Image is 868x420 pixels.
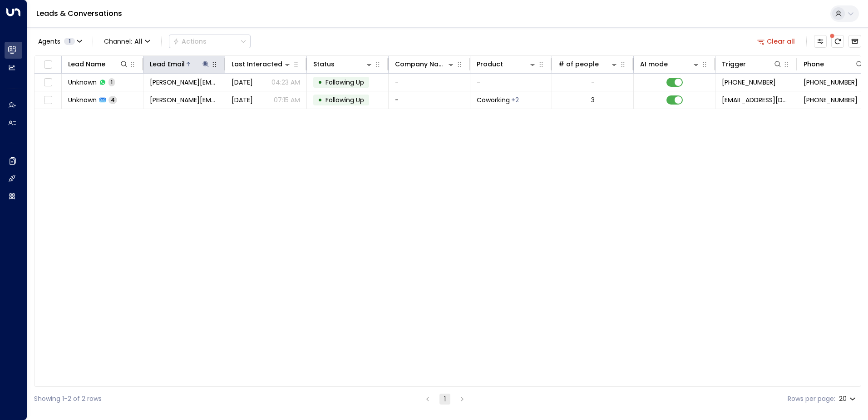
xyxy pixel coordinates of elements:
[134,38,143,45] span: All
[325,78,364,87] span: Following Up
[591,78,595,87] div: -
[804,95,858,105] span: +447471198018
[108,96,117,104] span: 4
[470,74,552,91] td: -
[640,59,700,70] div: AI mode
[591,95,595,105] div: 3
[325,95,364,105] span: Following Up
[150,59,210,70] div: Lead Email
[558,59,619,70] div: # of people
[42,59,54,70] span: Toggle select all
[36,8,122,19] a: Leads & Conversations
[722,95,790,105] span: sales@newflex.com
[232,95,253,105] span: Yesterday
[722,59,746,70] div: Trigger
[150,95,218,105] span: sam@cambridgeandcountry.co.uk
[439,394,450,405] button: page 1
[271,78,300,87] p: 04:23 AM
[100,35,154,48] button: Channel:All
[395,59,446,70] div: Company Name
[389,74,470,91] td: -
[169,35,251,48] div: Button group with a nested menu
[804,78,858,87] span: +447471198018
[68,95,97,105] span: Unknown
[722,59,782,70] div: Trigger
[558,59,599,70] div: # of people
[389,91,470,109] td: -
[64,38,75,45] span: 1
[108,78,115,86] span: 1
[804,59,864,70] div: Phone
[511,95,519,105] div: Dedicated Desk,Private Office
[34,35,85,48] button: Agents1
[313,59,335,70] div: Status
[788,394,835,404] label: Rows per page:
[232,59,282,70] div: Last Interacted
[814,35,827,48] button: Customize
[477,59,537,70] div: Product
[68,59,128,70] div: Lead Name
[831,35,844,48] span: There are new threads available. Refresh the grid to view the latest updates.
[318,92,322,108] div: •
[839,392,858,405] div: 20
[422,393,468,405] nav: pagination navigation
[150,59,185,70] div: Lead Email
[173,37,207,45] div: Actions
[150,78,218,87] span: sam@cambridgeandcountry.co.uk
[42,95,54,106] span: Toggle select row
[640,59,668,70] div: AI mode
[100,35,154,48] span: Channel:
[477,59,503,70] div: Product
[313,59,374,70] div: Status
[68,59,105,70] div: Lead Name
[169,35,251,48] button: Actions
[848,35,861,48] button: Archived Leads
[34,394,102,404] div: Showing 1-2 of 2 rows
[754,35,799,48] button: Clear all
[68,78,97,87] span: Unknown
[232,78,253,87] span: Aug 22, 2025
[42,77,54,88] span: Toggle select row
[804,59,824,70] div: Phone
[477,95,510,105] span: Coworking
[395,59,455,70] div: Company Name
[232,59,292,70] div: Last Interacted
[38,38,60,45] span: Agents
[318,75,322,90] div: •
[722,78,776,87] span: +447471198018
[274,95,300,105] p: 07:15 AM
